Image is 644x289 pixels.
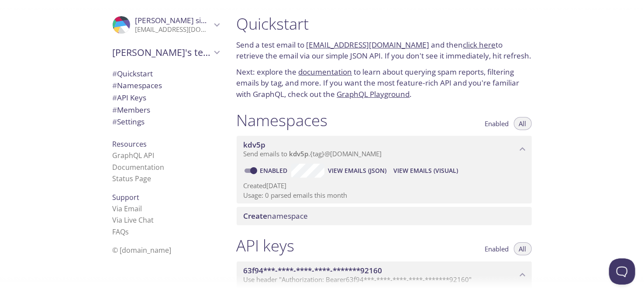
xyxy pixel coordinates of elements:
div: Create namespace [237,207,532,225]
p: Send a test email to and then to retrieve the email via our simple JSON API. If you don't see it ... [237,39,532,62]
span: # [113,80,117,90]
span: # [113,69,117,79]
span: kdv5p [289,149,309,158]
span: API Keys [113,93,147,103]
span: © [DOMAIN_NAME] [113,245,172,255]
span: Send emails to . {tag} @[DOMAIN_NAME] [244,149,382,158]
a: FAQ [113,227,129,237]
button: Enabled [480,242,514,255]
a: Documentation [113,162,165,172]
span: # [113,105,117,115]
span: Support [113,193,140,202]
p: [EMAIL_ADDRESS][DOMAIN_NAME] [135,25,211,34]
iframe: Help Scout Beacon - Open [609,258,635,285]
span: Namespaces [113,80,162,90]
p: Usage: 0 parsed emails this month [244,191,525,200]
div: Ayush singh [106,10,226,39]
a: documentation [299,67,352,77]
span: s [126,227,129,237]
a: Enabled [259,166,291,175]
span: View Emails (JSON) [328,165,386,176]
span: Quickstart [113,69,153,79]
div: Ayush's team [106,41,226,64]
button: Enabled [480,117,514,130]
span: [PERSON_NAME]'s team [113,46,211,58]
div: Members [106,104,226,116]
span: Create [244,211,268,221]
a: GraphQL Playground [337,89,410,99]
button: All [514,117,532,130]
a: GraphQL API [113,151,155,160]
div: Quickstart [106,68,226,80]
a: Via Email [113,204,142,213]
div: Namespaces [106,79,226,92]
div: kdv5p namespace [237,136,532,163]
p: Next: explore the to learn about querying spam reports, filtering emails by tag, and more. If you... [237,66,532,100]
a: Status Page [113,174,152,183]
span: namespace [244,211,308,221]
a: [EMAIL_ADDRESS][DOMAIN_NAME] [307,40,430,50]
p: Created [DATE] [244,181,525,190]
button: All [514,242,532,255]
span: View Emails (Visual) [393,165,458,176]
span: Resources [113,139,147,149]
span: kdv5p [244,140,266,150]
h1: Namespaces [237,110,328,130]
h1: Quickstart [237,14,532,34]
div: API Keys [106,92,226,104]
a: click here [463,40,496,50]
span: Settings [113,117,145,127]
span: [PERSON_NAME] singh [135,15,215,25]
h1: API keys [237,236,295,255]
div: Team Settings [106,116,226,128]
span: # [113,117,117,127]
button: View Emails (Visual) [390,164,461,178]
span: Members [113,105,151,115]
a: Via Live Chat [113,215,154,225]
span: # [113,93,117,103]
button: View Emails (JSON) [324,164,390,178]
